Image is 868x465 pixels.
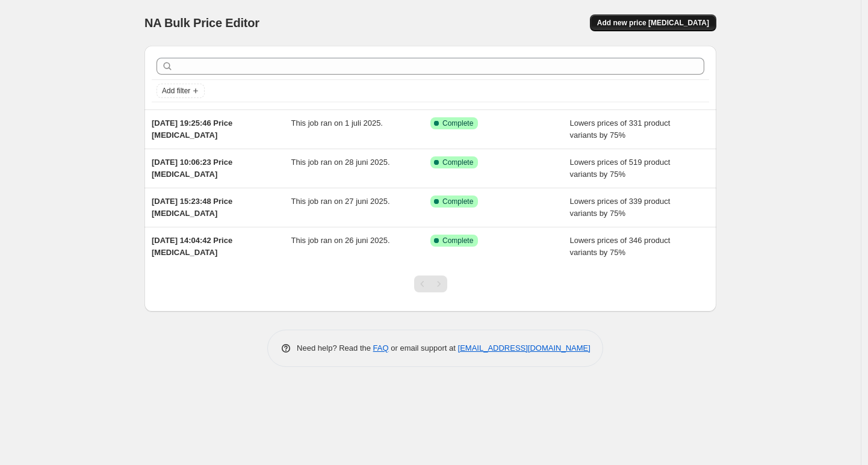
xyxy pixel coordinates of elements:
[291,158,390,167] span: This job ran on 28 juni 2025.
[570,197,671,218] span: Lowers prices of 339 product variants by 75%
[291,119,383,128] span: This job ran on 1 juli 2025.
[442,197,473,206] span: Complete
[458,343,591,353] a: [EMAIL_ADDRESS][DOMAIN_NAME]
[442,236,473,245] span: Complete
[442,119,473,128] span: Complete
[570,236,671,257] span: Lowers prices of 346 product variants by 75%
[157,84,205,98] button: Add filter
[570,119,671,140] span: Lowers prices of 331 product variants by 75%
[389,343,458,353] span: or email support at
[597,18,709,28] span: Add new price [MEDICAL_DATA]
[590,14,716,31] button: Add new price [MEDICAL_DATA]
[442,158,473,167] span: Complete
[291,197,390,206] span: This job ran on 27 juni 2025.
[144,16,259,29] span: NA Bulk Price Editor
[297,343,373,353] span: Need help? Read the
[162,86,190,96] span: Add filter
[291,236,390,245] span: This job ran on 26 juni 2025.
[152,158,232,179] span: [DATE] 10:06:23 Price [MEDICAL_DATA]
[570,158,671,179] span: Lowers prices of 519 product variants by 75%
[373,343,389,353] a: FAQ
[152,197,232,218] span: [DATE] 15:23:48 Price [MEDICAL_DATA]
[414,276,447,292] nav: Pagination
[152,119,232,140] span: [DATE] 19:25:46 Price [MEDICAL_DATA]
[152,236,232,257] span: [DATE] 14:04:42 Price [MEDICAL_DATA]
